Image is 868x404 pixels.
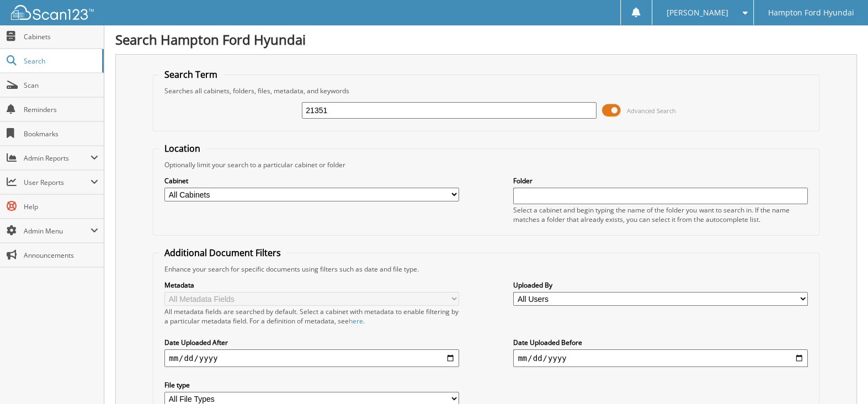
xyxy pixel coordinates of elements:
[164,380,459,390] label: File type
[115,30,857,49] h1: Search Hampton Ford Hyundai
[164,338,459,347] label: Date Uploaded After
[159,247,286,259] legend: Additional Document Filters
[513,176,808,185] label: Folder
[24,226,90,236] span: Admin Menu
[24,105,98,114] span: Reminders
[627,107,676,115] span: Advanced Search
[349,316,363,326] a: here
[164,176,459,185] label: Cabinet
[24,251,98,260] span: Announcements
[164,307,459,326] div: All metadata fields are searched by default. Select a cabinet with metadata to enable filtering b...
[513,280,808,290] label: Uploaded By
[159,68,223,81] legend: Search Term
[513,338,808,347] label: Date Uploaded Before
[513,205,808,224] div: Select a cabinet and begin typing the name of the folder you want to search in. If the name match...
[813,351,868,404] iframe: Chat Widget
[513,349,808,367] input: end
[24,178,90,187] span: User Reports
[768,9,854,16] span: Hampton Ford Hyundai
[667,9,728,16] span: [PERSON_NAME]
[159,142,206,155] legend: Location
[164,349,459,367] input: start
[24,153,90,163] span: Admin Reports
[24,32,98,41] span: Cabinets
[24,129,98,139] span: Bookmarks
[24,56,97,66] span: Search
[159,86,813,95] div: Searches all cabinets, folders, files, metadata, and keywords
[159,160,813,169] div: Optionally limit your search to a particular cabinet or folder
[11,5,94,20] img: scan123-logo-white.svg
[159,264,813,274] div: Enhance your search for specific documents using filters such as date and file type.
[164,280,459,290] label: Metadata
[24,81,98,90] span: Scan
[24,202,98,211] span: Help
